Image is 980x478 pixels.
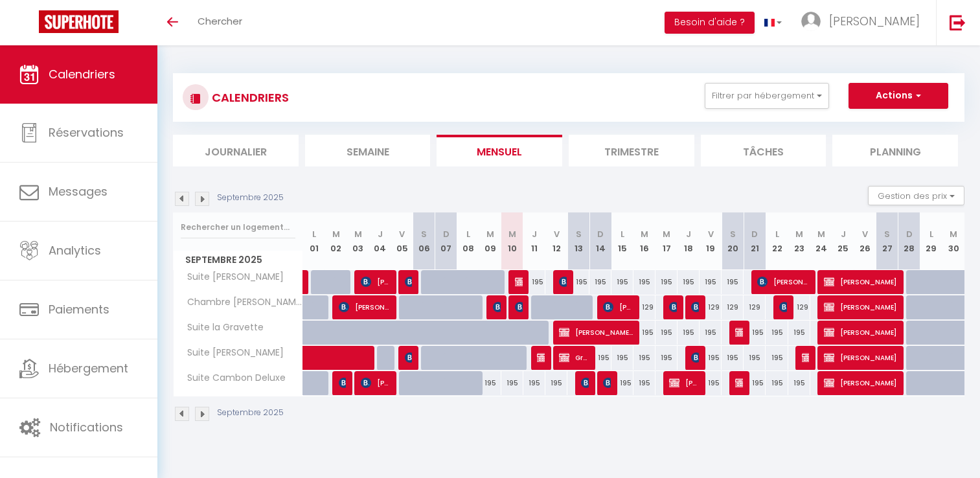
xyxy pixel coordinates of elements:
div: 195 [788,321,810,345]
abbr: L [775,228,779,240]
th: 26 [854,212,876,270]
div: 195 [523,371,545,395]
span: Mr [PERSON_NAME] le vélo voyager [735,320,743,345]
div: 195 [633,371,655,395]
th: 22 [766,212,788,270]
th: 15 [611,212,633,270]
th: 08 [457,212,479,270]
abbr: D [751,228,758,240]
div: 195 [501,371,523,395]
abbr: V [708,228,714,240]
abbr: L [929,228,933,240]
abbr: V [554,228,560,240]
span: Réservations [49,124,124,141]
button: Gestion des prix [868,186,964,205]
div: 195 [611,270,633,294]
abbr: M [795,228,803,240]
span: Analytics [49,242,101,258]
th: 18 [678,212,700,270]
th: 07 [435,212,457,270]
span: [PERSON_NAME] [691,345,699,370]
abbr: L [466,228,470,240]
th: 11 [523,212,545,270]
div: 195 [589,270,611,294]
th: 05 [391,212,413,270]
th: 06 [413,212,435,270]
span: [PERSON_NAME] [691,295,699,319]
span: Le vélo voyager Bowning [735,370,743,395]
th: 14 [589,212,611,270]
th: 27 [876,212,898,270]
span: [PERSON_NAME] [405,269,413,294]
abbr: M [354,228,362,240]
abbr: M [950,228,957,240]
div: 195 [788,371,810,395]
img: logout [950,14,966,30]
th: 10 [501,212,523,270]
abbr: L [312,228,316,240]
th: 21 [744,212,766,270]
span: [PERSON_NAME] [581,370,589,395]
div: 195 [766,321,788,345]
div: 195 [655,270,678,294]
div: 195 [722,346,744,370]
div: 195 [589,346,611,370]
span: Chambre [PERSON_NAME] [176,295,305,310]
abbr: M [663,228,670,240]
abbr: D [443,228,450,240]
th: 17 [655,212,678,270]
span: [PERSON_NAME] [824,269,900,294]
li: Trimestre [569,135,694,166]
a: Bilouwilou [PERSON_NAME] [303,270,310,295]
span: [PERSON_NAME] [669,370,700,395]
li: Journalier [173,135,299,166]
div: 129 [722,295,744,319]
div: 195 [611,371,633,395]
th: 25 [832,212,854,270]
p: Septembre 2025 [217,407,284,419]
th: 28 [898,212,920,270]
span: [PERSON_NAME] [361,269,391,294]
button: Actions [849,83,948,109]
span: [PERSON_NAME] [829,13,920,29]
th: 01 [303,212,325,270]
th: 30 [942,212,964,270]
div: 195 [700,371,722,395]
th: 19 [700,212,722,270]
button: Filtrer par hébergement [705,83,829,109]
p: Septembre 2025 [217,192,284,204]
abbr: S [576,228,582,240]
div: 195 [678,321,700,345]
div: 195 [700,270,722,294]
span: Notifications [50,419,123,435]
span: [PERSON_NAME] [493,295,501,319]
span: D Roesink [559,269,567,294]
span: [PERSON_NAME] [603,370,611,395]
span: Suite Cambon Deluxe [176,371,289,385]
abbr: S [421,228,427,240]
abbr: S [884,228,890,240]
div: 195 [611,346,633,370]
span: Messages [49,183,108,199]
abbr: V [399,228,405,240]
abbr: M [486,228,494,240]
th: 04 [369,212,391,270]
span: [PERSON_NAME] [757,269,810,294]
th: 24 [810,212,832,270]
span: Hébergement [49,360,128,376]
div: 195 [633,270,655,294]
abbr: S [730,228,736,240]
abbr: J [532,228,537,240]
div: 129 [700,295,722,319]
input: Rechercher un logement... [181,216,295,239]
span: [PERSON_NAME] [405,345,413,370]
div: 195 [766,371,788,395]
li: Tâches [701,135,826,166]
span: [PERSON_NAME] [515,269,523,294]
span: Granero Fils [559,345,589,370]
th: 20 [722,212,744,270]
li: Semaine [305,135,431,166]
img: ... [801,12,821,31]
abbr: J [378,228,383,240]
abbr: M [641,228,648,240]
